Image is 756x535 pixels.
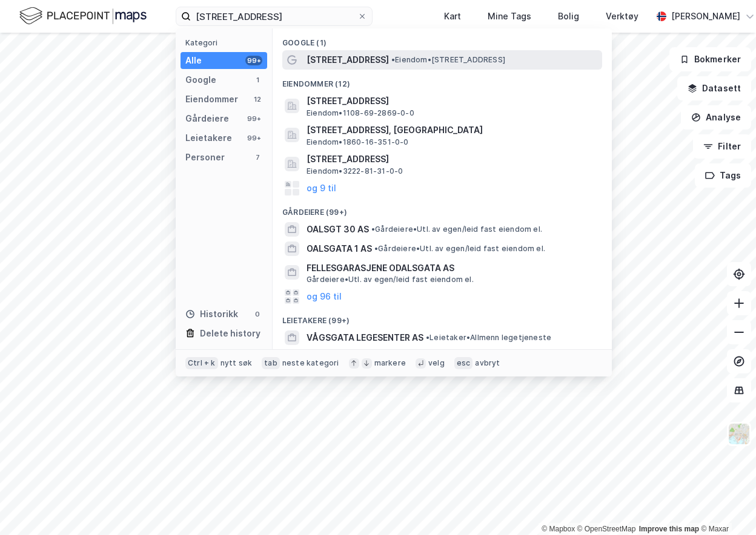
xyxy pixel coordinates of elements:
[253,153,262,162] div: 7
[475,358,500,368] div: avbryt
[307,289,342,304] button: og 96 til
[185,111,229,126] div: Gårdeiere
[374,244,545,254] span: Gårdeiere • Utl. av egen/leid fast eiendom el.
[693,134,751,159] button: Filter
[307,53,389,67] span: [STREET_ADDRESS]
[253,94,262,104] div: 12
[488,9,531,24] div: Mine Tags
[677,76,751,100] button: Datasett
[245,56,262,65] div: 99+
[200,326,260,341] div: Delete history
[428,358,445,368] div: velg
[191,7,357,25] input: Søk på adresse, matrikkel, gårdeiere, leietakere eller personer
[669,47,751,71] button: Bokmerker
[307,181,336,195] button: og 9 til
[307,166,403,176] span: Eiendom • 3222-81-31-0-0
[245,133,262,143] div: 99+
[273,28,612,50] div: Google (1)
[253,309,262,319] div: 0
[371,225,375,234] span: •
[185,38,267,47] div: Kategori
[19,5,147,27] img: logo.f888ab2527a4732fd821a326f86c7f29.svg
[307,330,423,345] span: VÅGSGATA LEGESENTER AS
[307,108,414,118] span: Eiendom • 1108-69-2869-0-0
[391,55,395,64] span: •
[426,333,429,342] span: •
[282,358,339,368] div: neste kategori
[307,123,597,137] span: [STREET_ADDRESS], [GEOGRAPHIC_DATA]
[185,307,238,321] div: Historikk
[454,357,473,369] div: esc
[307,94,597,108] span: [STREET_ADDRESS]
[307,152,597,166] span: [STREET_ADDRESS]
[185,73,216,87] div: Google
[307,261,597,275] span: FELLESGARASJENE ODALSGATA AS
[558,9,579,24] div: Bolig
[728,422,751,445] img: Z
[542,525,575,533] a: Mapbox
[695,477,756,535] div: Kontrollprogram for chat
[426,333,551,343] span: Leietaker • Allmenn legetjeneste
[577,525,636,533] a: OpenStreetMap
[273,70,612,91] div: Eiendommer (12)
[185,357,218,369] div: Ctrl + k
[185,53,202,68] div: Alle
[220,358,253,368] div: nytt søk
[374,244,378,253] span: •
[639,525,699,533] a: Improve this map
[695,163,751,188] button: Tags
[606,9,638,24] div: Verktøy
[307,137,409,147] span: Eiendom • 1860-16-351-0-0
[444,9,461,24] div: Kart
[273,306,612,328] div: Leietakere (99+)
[681,105,751,130] button: Analyse
[671,9,740,24] div: [PERSON_NAME]
[262,357,280,369] div: tab
[185,92,238,107] div: Eiendommer
[695,477,756,535] iframe: Chat Widget
[307,241,372,256] span: OALSGATA 1 AS
[185,150,225,165] div: Personer
[391,55,505,65] span: Eiendom • [STREET_ADDRESS]
[253,75,262,85] div: 1
[307,222,369,237] span: OALSGT 30 AS
[371,225,542,234] span: Gårdeiere • Utl. av egen/leid fast eiendom el.
[374,358,406,368] div: markere
[273,198,612,220] div: Gårdeiere (99+)
[307,275,474,284] span: Gårdeiere • Utl. av egen/leid fast eiendom el.
[185,131,232,145] div: Leietakere
[245,114,262,123] div: 99+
